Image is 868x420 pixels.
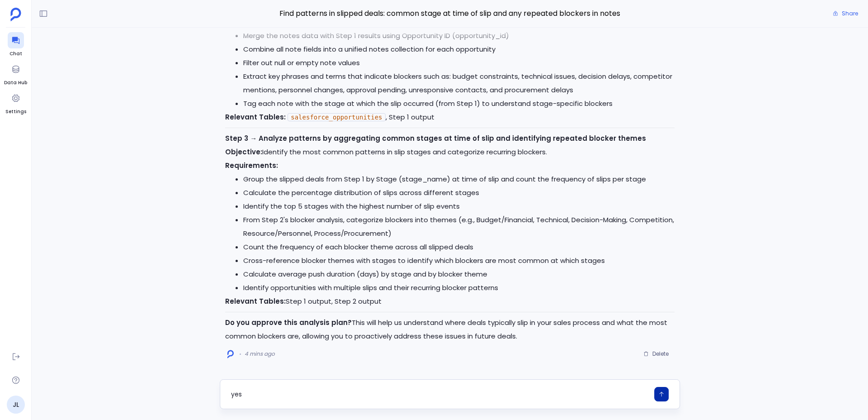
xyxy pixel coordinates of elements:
li: From Step 2's blocker analysis, categorize blockers into themes (e.g., Budget/Financial, Technica... [243,213,675,240]
span: 4 mins ago [245,350,275,358]
span: Share [842,10,858,17]
img: logo [227,350,234,358]
p: Step 1 output, Step 2 output [225,295,675,308]
strong: Relevant Tables: [225,296,286,306]
span: Chat [8,50,24,57]
li: Identify opportunities with multiple slips and their recurring blocker patterns [243,281,675,295]
li: Tag each note with the stage at which the slip occurred (from Step 1) to understand stage-specifi... [243,97,675,110]
button: Delete [637,347,675,361]
p: Identify the most common patterns in slip stages and categorize recurring blockers. [225,145,675,159]
span: Delete [652,350,669,358]
strong: Objective: [225,147,262,157]
span: Find patterns in slipped deals: common stage at time of slip and any repeated blockers in notes [220,8,680,19]
strong: Requirements: [225,161,278,170]
a: Data Hub [4,61,27,86]
li: Calculate average push duration (days) by stage and by blocker theme [243,267,675,281]
a: Settings [5,90,26,115]
li: Extract key phrases and terms that indicate blockers such as: budget constraints, technical issue... [243,70,675,97]
li: Filter out null or empty note values [243,56,675,70]
a: Chat [8,32,24,57]
li: Count the frequency of each blocker theme across all slipped deals [243,240,675,254]
a: JL [7,396,25,414]
code: salesforce_opportunities [288,113,385,121]
span: Data Hub [4,79,27,86]
img: petavue logo [10,8,21,21]
li: Combine all note fields into a unified notes collection for each opportunity [243,43,675,56]
li: Identify the top 5 stages with the highest number of slip events [243,200,675,213]
p: , Step 1 output [225,110,675,124]
li: Group the slipped deals from Step 1 by Stage (stage_name) at time of slip and count the frequency... [243,172,675,186]
li: Cross-reference blocker themes with stages to identify which blockers are most common at which st... [243,254,675,267]
button: Share [827,7,863,20]
textarea: yes [231,390,649,399]
strong: Step 3 → Analyze patterns by aggregating common stages at time of slip and identifying repeated b... [225,134,646,143]
strong: Do you approve this analysis plan? [225,318,352,327]
li: Calculate the percentage distribution of slips across different stages [243,186,675,200]
span: Settings [5,108,26,115]
strong: Relevant Tables: [225,112,286,122]
p: This will help us understand where deals typically slip in your sales process and what the most c... [225,316,675,343]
